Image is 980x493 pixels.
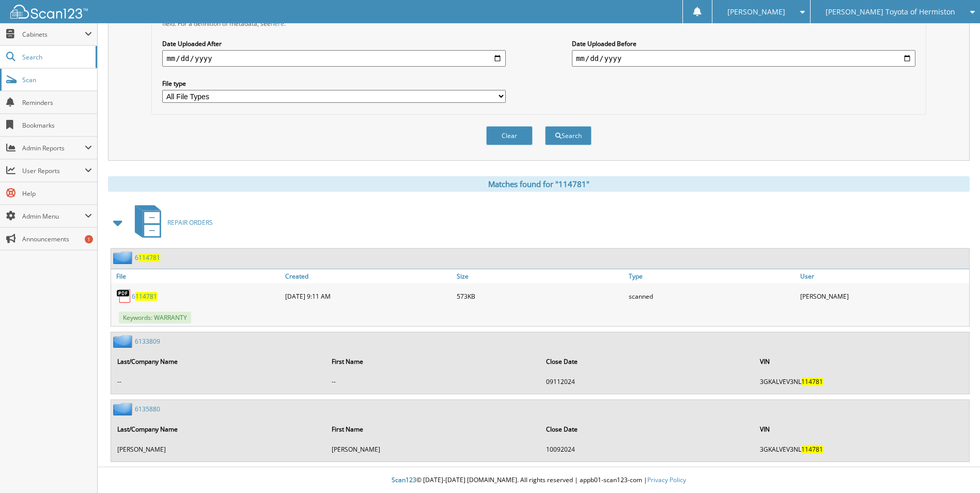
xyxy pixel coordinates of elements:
[326,419,540,440] th: First Name
[541,419,754,440] th: Close Date
[113,335,135,348] img: folder2.png
[454,269,626,283] a: Size
[541,351,754,372] th: Close Date
[98,468,980,493] div: © [DATE]-[DATE] [DOMAIN_NAME]. All rights reserved | appb01-scan123-com |
[113,403,135,415] img: folder2.png
[283,286,454,306] div: [DATE] 9:11 AM
[112,419,325,440] th: Last/Company Name
[755,351,968,372] th: VIN
[119,312,191,323] span: Keywords: WARRANTY
[22,30,85,39] span: Cabinets
[626,269,798,283] a: Type
[85,235,93,243] div: 1
[545,126,592,145] button: Search
[326,351,540,372] th: First Name
[486,126,533,145] button: Clear
[647,475,686,484] a: Privacy Policy
[129,202,213,243] a: REPAIR ORDERS
[116,288,132,304] img: PDF.png
[755,441,968,458] td: 3GKALVEV3NL
[132,292,157,301] a: 6114781
[22,144,85,152] span: Admin Reports
[798,286,969,306] div: [PERSON_NAME]
[454,286,626,306] div: 573KB
[271,19,284,28] a: here
[755,419,968,440] th: VIN
[572,39,915,48] label: Date Uploaded Before
[135,292,157,301] span: 114781
[138,253,160,262] span: 114781
[22,53,90,61] span: Search
[798,269,969,283] a: User
[326,373,540,390] td: --
[162,50,506,67] input: start
[755,373,968,390] td: 3GKALVEV3NL
[22,121,92,130] span: Bookmarks
[22,75,92,84] span: Scan
[22,166,85,175] span: User Reports
[135,253,160,262] a: 6114781
[22,189,92,198] span: Help
[111,269,283,283] a: File
[572,50,915,67] input: end
[22,98,92,107] span: Reminders
[801,377,823,386] span: 114781
[626,286,798,306] div: scanned
[541,373,754,390] td: 09112024
[108,176,970,192] div: Matches found for "114781"
[112,373,325,390] td: --
[541,441,754,458] td: 10092024
[22,235,92,243] span: Announcements
[112,441,325,458] td: [PERSON_NAME]
[135,337,160,346] a: 6133809
[113,251,135,264] img: folder2.png
[162,79,506,88] label: File type
[135,405,160,413] a: 6135880
[112,351,325,372] th: Last/Company Name
[392,475,416,484] span: Scan123
[727,9,785,15] span: [PERSON_NAME]
[801,445,823,454] span: 114781
[167,218,213,227] span: REPAIR ORDERS
[22,212,85,221] span: Admin Menu
[283,269,454,283] a: Created
[326,441,540,458] td: [PERSON_NAME]
[162,39,506,48] label: Date Uploaded After
[10,5,88,19] img: scan123-logo-white.svg
[826,9,955,15] span: [PERSON_NAME] Toyota of Hermiston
